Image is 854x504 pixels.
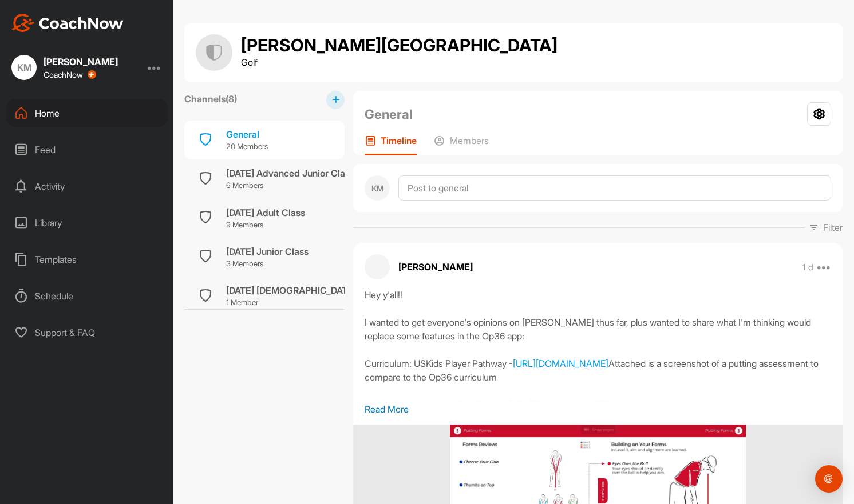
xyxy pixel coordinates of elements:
[226,166,354,180] div: [DATE] Advanced Junior Class
[226,127,268,141] div: General
[226,283,381,297] div: [DATE] [DEMOGRAPHIC_DATA] Class
[6,172,168,201] div: Activity
[241,36,558,55] h1: [PERSON_NAME][GEOGRAPHIC_DATA]
[823,221,843,234] p: Filter
[815,465,843,493] div: Open Intercom Messenger
[450,135,489,146] p: Members
[11,55,37,80] div: KM
[226,245,309,258] div: [DATE] Junior Class
[226,219,305,231] p: 9 Members
[184,92,237,106] label: Channels ( 8 )
[513,358,608,369] a: [URL][DOMAIN_NAME]
[381,135,417,146] p: Timeline
[226,180,354,191] p: 6 Members
[398,260,473,274] p: [PERSON_NAME]
[44,70,96,79] div: CoachNow
[44,57,118,66] div: [PERSON_NAME]
[6,245,168,274] div: Templates
[241,55,558,69] p: Golf
[6,209,168,237] div: Library
[226,141,268,153] p: 20 Members
[226,258,309,270] p: 3 Members
[365,402,831,416] p: Read More
[365,288,831,402] div: Hey y'all!! I wanted to get everyone's opinions on [PERSON_NAME] thus far, plus wanted to share w...
[365,105,413,124] h2: General
[6,99,168,127] div: Home
[365,175,390,201] div: KM
[6,282,168,310] div: Schedule
[802,262,813,273] p: 1 d
[226,297,381,309] p: 1 Member
[11,14,124,32] img: CoachNow
[196,34,232,71] img: group
[226,206,305,219] div: [DATE] Adult Class
[6,135,168,164] div: Feed
[6,318,168,347] div: Support & FAQ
